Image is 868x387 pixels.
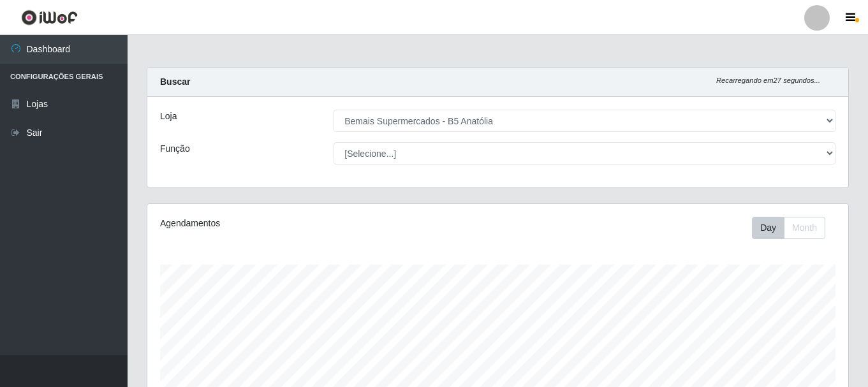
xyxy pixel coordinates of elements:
[21,10,78,26] img: CoreUI Logo
[160,110,177,123] label: Loja
[160,142,190,156] label: Função
[716,77,820,84] i: Recarregando em 27 segundos...
[752,217,835,239] div: Toolbar with button groups
[784,217,825,239] button: Month
[752,217,825,239] div: First group
[160,217,430,230] div: Agendamentos
[160,77,190,87] strong: Buscar
[752,217,784,239] button: Day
